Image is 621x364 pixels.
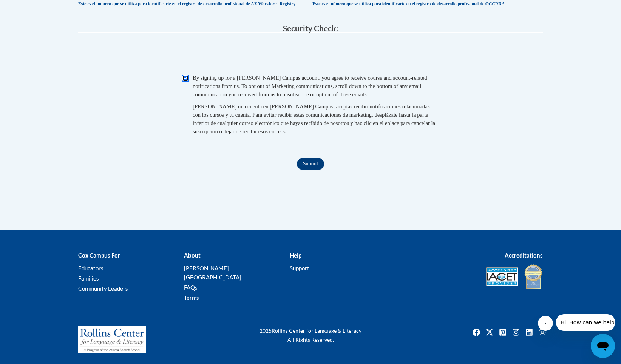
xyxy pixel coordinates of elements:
a: Facebook [470,326,482,338]
a: Community Leaders [78,285,128,292]
b: Accreditations [505,252,543,259]
a: [PERSON_NAME][GEOGRAPHIC_DATA] [184,265,241,281]
a: FAQs [184,284,198,291]
iframe: Message from company [556,314,615,331]
b: About [184,252,201,259]
span: By signing up for a [PERSON_NAME] Campus account, you agree to receive course and account-related... [193,75,427,97]
img: Twitter icon [484,326,496,338]
iframe: reCAPTCHA [253,40,368,70]
iframe: Button to launch messaging window [591,334,615,358]
span: [PERSON_NAME] una cuenta en [PERSON_NAME] Campus, aceptas recibir notificaciones relacionadas con... [193,103,435,134]
img: Pinterest icon [497,326,509,338]
span: 2025 [260,327,272,334]
a: Pinterest [497,326,509,338]
b: Cox Campus For [78,252,120,259]
span: Security Check: [283,23,338,33]
a: Instagram [510,326,522,338]
a: Facebook Group [536,326,548,338]
img: Rollins Center for Language & Literacy - A Program of the Atlanta Speech School [78,326,146,353]
img: Facebook group icon [536,326,548,338]
a: Terms [184,294,199,301]
img: Facebook icon [470,326,482,338]
iframe: Close message [538,316,553,331]
img: LinkedIn icon [523,326,535,338]
b: Help [290,252,301,259]
a: Support [290,265,309,271]
img: Instagram icon [510,326,522,338]
img: IDA® Accredited [524,264,543,290]
input: Submit [297,158,324,170]
a: Families [78,275,99,282]
a: Educators [78,265,103,271]
a: Twitter [484,326,496,338]
a: Linkedin [523,326,535,338]
span: Hi. How can we help? [5,5,61,11]
img: Accredited IACET® Provider [486,267,518,286]
div: Rollins Center for Language & Literacy All Rights Reserved. [231,326,390,344]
